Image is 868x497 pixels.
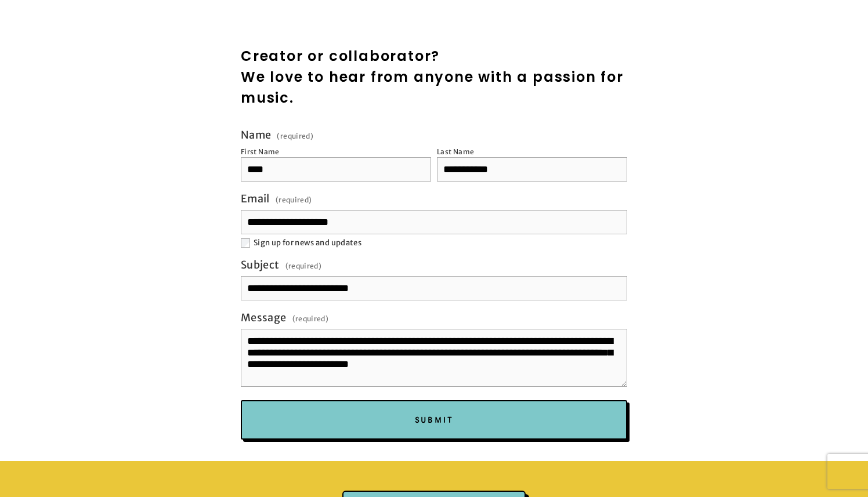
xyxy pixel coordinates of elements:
span: Submit [415,414,454,425]
span: (required) [292,311,329,327]
h2: Creator or collaborator? We love to hear from anyone with a passion for music. [241,46,627,108]
span: (required) [285,258,322,274]
span: (required) [276,192,312,208]
span: (required) [277,133,313,140]
span: Sign up for news and updates [254,238,361,248]
div: Last Name [437,147,474,156]
button: SubmitSubmit [241,400,627,440]
span: Message [241,311,287,324]
div: First Name [241,147,280,156]
span: Email [241,192,270,205]
span: Subject [241,258,280,271]
input: Sign up for news and updates [241,238,250,248]
span: Name [241,128,271,142]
